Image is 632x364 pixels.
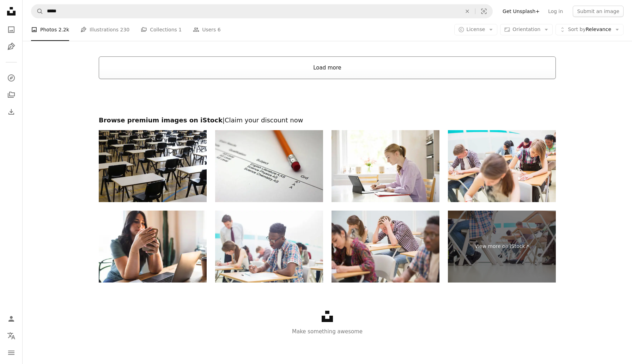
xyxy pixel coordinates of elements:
[512,26,540,32] span: Orientation
[4,312,18,326] a: Log in / Sign up
[99,211,207,283] img: girl studing at home for the exam preparation
[218,26,221,34] span: 6
[500,24,553,35] button: Orientation
[4,88,18,102] a: Collections
[332,211,439,283] img: Students writing their GCSE exam in classroom
[4,329,18,343] button: Language
[80,18,129,41] a: Illustrations 230
[555,24,624,35] button: Sort byRelevance
[573,6,624,17] button: Submit an image
[498,6,544,17] a: Get Unsplash+
[215,211,323,283] img: Students writing their GCSE exam
[193,18,221,41] a: Users 6
[4,4,18,20] a: Home — Unsplash
[178,26,182,34] span: 1
[332,130,439,202] img: Teenage girl doing homework at kitchen table
[141,18,182,41] a: Collections 1
[99,56,556,79] button: Load more
[4,346,18,360] button: Menu
[467,26,485,32] span: License
[215,130,323,202] img: Exam Results
[4,23,18,37] a: Photos
[544,6,567,17] a: Log in
[4,71,18,85] a: Explore
[23,327,632,336] p: Make something awesome
[120,26,130,34] span: 230
[448,130,556,202] img: Students writing their GCSE exam in classroom
[4,105,18,119] a: Download History
[568,26,585,32] span: Sort by
[99,130,207,202] img: Masses of exam tables set up ready for test
[475,5,492,18] button: Visual search
[448,211,556,283] a: View more on iStock↗
[223,116,303,124] span: | Claim your discount now
[31,4,493,18] form: Find visuals sitewide
[454,24,498,35] button: License
[31,5,43,18] button: Search Unsplash
[99,116,556,125] h2: Browse premium images on iStock
[460,5,475,18] button: Clear
[4,40,18,54] a: Illustrations
[568,26,611,33] span: Relevance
